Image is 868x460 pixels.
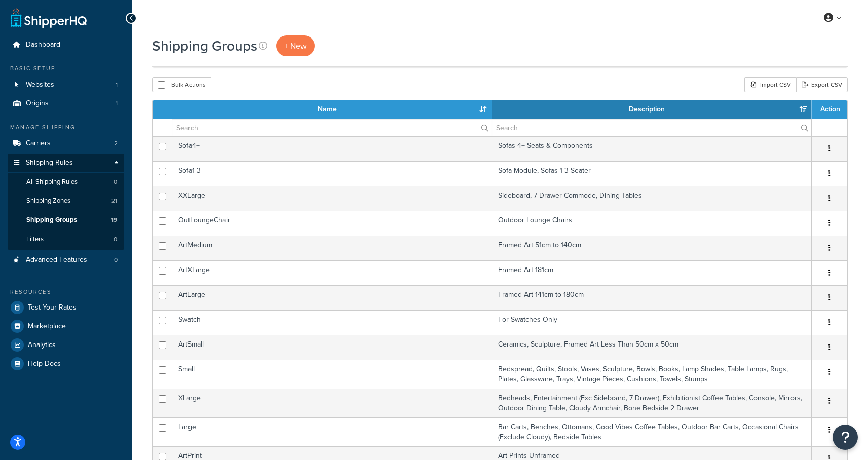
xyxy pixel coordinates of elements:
[8,134,124,153] li: Carriers
[116,81,118,89] span: 1
[8,317,124,335] a: Marketplace
[492,417,812,446] td: Bar Carts, Benches, Ottomans, Good Vibes Coffee Tables, Outdoor Bar Carts, Occasional Chairs (Exc...
[8,75,124,94] a: Websites 1
[8,251,124,270] a: Advanced Features 0
[8,230,124,249] a: Filters 0
[492,100,812,119] th: Description: activate to sort column ascending
[172,236,492,260] td: ArtMedium
[492,310,812,335] td: For Swatches Only
[8,123,124,132] div: Manage Shipping
[172,136,492,161] td: Sofa4+
[492,119,811,136] input: Search
[492,236,812,260] td: Framed Art 51cm to 140cm
[492,285,812,310] td: Framed Art 141cm to 180cm
[116,99,118,108] span: 1
[8,94,124,113] a: Origins 1
[8,298,124,317] a: Test Your Rates
[8,251,124,270] li: Advanced Features
[28,322,66,331] span: Marketplace
[26,235,44,244] span: Filters
[8,75,124,94] li: Websites
[111,216,117,224] span: 19
[172,161,492,186] td: Sofa1-3
[172,119,492,136] input: Search
[8,134,124,153] a: Carriers 2
[492,260,812,285] td: Framed Art 181cm+
[26,178,78,186] span: All Shipping Rules
[28,360,61,368] span: Help Docs
[492,360,812,389] td: Bedspread, Quilts, Stools, Vases, Sculpture, Bowls, Books, Lamp Shades, Table Lamps, Rugs, Plates...
[152,36,257,56] h1: Shipping Groups
[796,77,848,92] a: Export CSV
[833,425,858,450] button: Open Resource Center
[172,335,492,360] td: ArtSmall
[172,260,492,285] td: ArtXLarge
[8,191,124,210] a: Shipping Zones 21
[26,159,73,167] span: Shipping Rules
[8,173,124,191] a: All Shipping Rules 0
[172,211,492,236] td: OutLoungeChair
[172,417,492,446] td: Large
[8,355,124,373] a: Help Docs
[492,161,812,186] td: Sofa Module, Sofas 1-3 Seater
[8,154,124,172] a: Shipping Rules
[8,154,124,250] li: Shipping Rules
[492,136,812,161] td: Sofas 4+ Seats & Components
[8,288,124,296] div: Resources
[26,41,60,49] span: Dashboard
[172,100,492,119] th: Name: activate to sort column ascending
[172,310,492,335] td: Swatch
[8,211,124,229] li: Shipping Groups
[28,341,56,350] span: Analytics
[492,389,812,417] td: Bedheads, Entertainment (Exc Sideboard, 7 Drawer), Exhibitionist Coffee Tables, Console, Mirrors,...
[8,64,124,73] div: Basic Setup
[492,211,812,236] td: Outdoor Lounge Chairs
[492,186,812,211] td: Sideboard, 7 Drawer Commode, Dining Tables
[8,230,124,249] li: Filters
[8,336,124,354] a: Analytics
[11,8,87,28] a: ShipperHQ Home
[8,191,124,210] li: Shipping Zones
[26,139,51,148] span: Carriers
[111,197,117,205] span: 21
[8,94,124,113] li: Origins
[284,40,307,52] span: + New
[114,235,117,244] span: 0
[492,335,812,360] td: Ceramics, Sculpture, Framed Art Less Than 50cm x 50cm
[26,197,70,205] span: Shipping Zones
[114,256,118,264] span: 0
[812,100,847,119] th: Action
[114,178,117,186] span: 0
[8,173,124,191] li: All Shipping Rules
[26,256,87,264] span: Advanced Features
[172,389,492,417] td: XLarge
[26,81,54,89] span: Websites
[8,35,124,54] a: Dashboard
[276,35,315,56] a: + New
[114,139,118,148] span: 2
[172,186,492,211] td: XXLarge
[8,211,124,229] a: Shipping Groups 19
[152,77,211,92] button: Bulk Actions
[172,360,492,389] td: Small
[28,303,77,312] span: Test Your Rates
[744,77,796,92] div: Import CSV
[26,216,77,224] span: Shipping Groups
[26,99,49,108] span: Origins
[172,285,492,310] td: ArtLarge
